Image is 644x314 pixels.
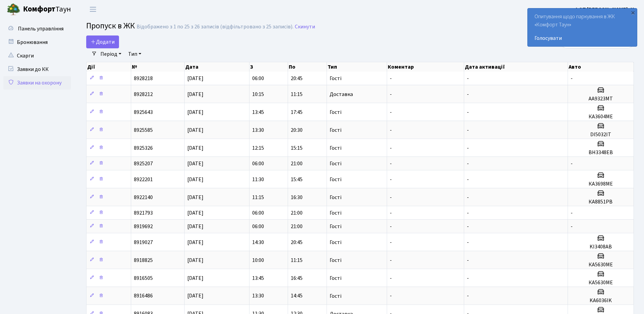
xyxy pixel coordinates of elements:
[252,257,264,264] span: 10:00
[571,280,631,286] h5: КА5630МЕ
[187,257,204,264] span: [DATE]
[291,91,303,98] span: 11:15
[187,194,204,201] span: [DATE]
[571,114,631,120] h5: КА3604МЕ
[187,209,204,217] span: [DATE]
[330,195,341,200] span: Гості
[330,161,341,166] span: Гості
[134,209,153,217] span: 8921793
[390,160,392,167] span: -
[252,274,264,282] span: 13:45
[330,258,341,263] span: Гості
[131,62,185,72] th: №
[187,223,204,230] span: [DATE]
[86,35,119,48] a: Додати
[187,91,204,98] span: [DATE]
[390,274,392,282] span: -
[3,22,71,35] a: Панель управління
[467,239,469,246] span: -
[291,126,303,134] span: 20:30
[187,176,204,183] span: [DATE]
[390,292,392,300] span: -
[467,126,469,134] span: -
[3,63,71,76] a: Заявки до КК
[330,127,341,133] span: Гості
[185,62,249,72] th: Дата
[467,223,469,230] span: -
[390,209,392,217] span: -
[571,149,631,156] h5: ВН3348ЕВ
[252,292,264,300] span: 13:30
[467,274,469,282] span: -
[252,239,264,246] span: 14:30
[390,144,392,152] span: -
[134,91,153,98] span: 8928212
[534,34,630,42] a: Голосувати
[187,144,204,152] span: [DATE]
[464,62,568,72] th: Дата активації
[467,194,469,201] span: -
[327,62,387,72] th: Тип
[134,274,153,282] span: 8916505
[330,177,341,182] span: Гості
[291,144,303,152] span: 15:15
[467,91,469,98] span: -
[390,75,392,82] span: -
[330,110,341,115] span: Гості
[390,91,392,98] span: -
[330,240,341,245] span: Гості
[467,108,469,116] span: -
[330,76,341,81] span: Гості
[574,6,636,13] b: ФОП [PERSON_NAME]. Н.
[134,239,153,246] span: 8919027
[3,35,71,49] a: Бронювання
[134,160,153,167] span: 8925207
[137,24,293,30] div: Відображено з 1 по 25 з 26 записів (відфільтровано з 25 записів).
[291,257,303,264] span: 11:15
[187,108,204,116] span: [DATE]
[134,292,153,300] span: 8916486
[330,92,353,97] span: Доставка
[3,49,71,63] a: Скарги
[467,160,469,167] span: -
[390,257,392,264] span: -
[568,62,634,72] th: Авто
[134,176,153,183] span: 8922201
[291,239,303,246] span: 20:45
[330,275,341,281] span: Гості
[288,62,327,72] th: По
[291,209,303,217] span: 21:00
[291,160,303,167] span: 21:00
[252,223,264,230] span: 06:00
[390,239,392,246] span: -
[134,75,153,82] span: 8928218
[295,24,315,30] a: Скинути
[87,62,131,72] th: Дії
[330,210,341,216] span: Гості
[291,274,303,282] span: 16:45
[91,38,115,46] span: Додати
[467,144,469,152] span: -
[252,91,264,98] span: 10:15
[125,48,144,60] a: Тип
[252,75,264,82] span: 06:00
[187,292,204,300] span: [DATE]
[252,108,264,116] span: 13:45
[134,223,153,230] span: 8919692
[390,108,392,116] span: -
[571,262,631,268] h5: КА5630МЕ
[187,75,204,82] span: [DATE]
[574,5,636,14] a: ФОП [PERSON_NAME]. Н.
[571,209,573,217] span: -
[134,194,153,201] span: 8922140
[390,223,392,230] span: -
[571,199,631,205] h5: КА8851РВ
[187,239,204,246] span: [DATE]
[249,62,288,72] th: З
[571,96,631,102] h5: АА9323МТ
[330,145,341,151] span: Гості
[390,176,392,183] span: -
[291,223,303,230] span: 21:00
[390,194,392,201] span: -
[187,160,204,167] span: [DATE]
